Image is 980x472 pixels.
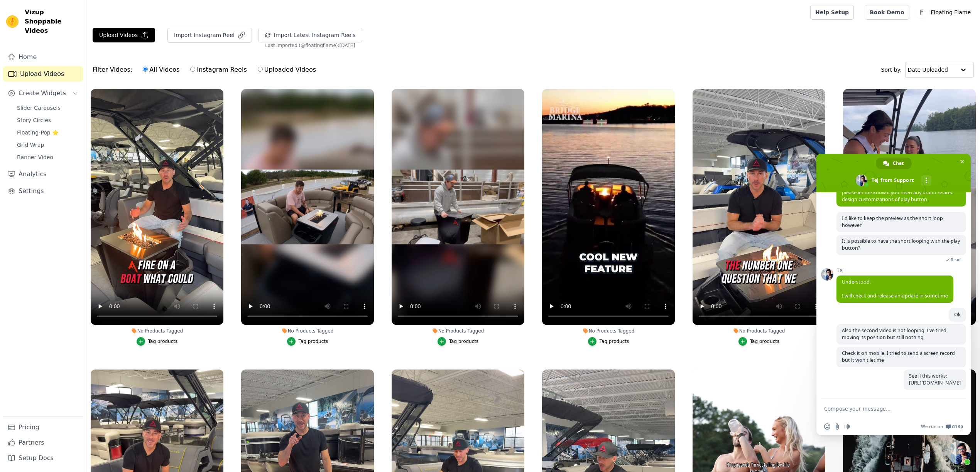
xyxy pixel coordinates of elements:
span: Story Circles [17,116,51,124]
button: Tag products [438,337,479,346]
textarea: Compose your message... [824,405,946,412]
a: Analytics [3,166,83,182]
input: All Videos [143,67,148,72]
button: Upload Videos [93,28,155,42]
a: Partners [3,435,83,450]
span: Tej [836,268,953,273]
div: No Products Tagged [241,328,374,334]
span: Also the second video is not looping. I've tried moving its position but still nothing [842,327,946,341]
img: Vizup [6,15,19,28]
div: Close chat [948,441,971,464]
span: Insert an emoji [824,423,830,430]
p: Floating Flame [928,5,974,19]
a: [URL][DOMAIN_NAME] [909,380,961,386]
a: Banner Video [12,152,83,163]
button: Import Instagram Reel [167,28,252,42]
div: No Products Tagged [693,328,825,334]
label: All Videos [142,65,180,75]
div: Tag products [299,338,328,344]
span: Read [951,257,961,262]
span: Chat [893,158,904,169]
span: I'd like to keep the preview as the short loop however [842,215,943,228]
div: No Products Tagged [542,328,675,334]
a: Pricing [3,420,83,435]
div: Sort by: [881,62,974,78]
button: Import Latest Instagram Reels [258,28,362,42]
span: It is possible to have the short looping with the play button? [842,238,960,251]
div: Filter Videos: [93,61,320,79]
div: No Products Tagged [392,328,524,334]
span: Slider Carousels [17,104,61,112]
div: Tag products [148,338,178,344]
input: Instagram Reels [190,67,195,72]
label: Instagram Reels [190,65,247,75]
a: Story Circles [12,115,83,126]
span: Banner Video [17,153,53,161]
span: Vizup Shoppable Videos [25,8,80,35]
div: No Products Tagged [91,328,223,334]
a: Grid Wrap [12,139,83,150]
a: Floating-Pop ⭐ [12,127,83,138]
button: Tag products [137,337,178,346]
span: please let me know if you need any brand related design customizations of play button. [842,189,954,203]
span: Check it on mobile. I tried to send a screen record but it won't let me [842,350,955,363]
a: Slider Carousels [12,102,83,113]
div: Tag products [750,338,780,344]
button: Tag products [287,337,328,346]
button: Tag products [738,337,780,346]
span: Crisp [952,423,963,430]
button: Create Widgets [3,86,83,101]
a: Settings [3,183,83,199]
input: Uploaded Videos [258,67,263,72]
span: Grid Wrap [17,141,44,149]
span: We run on [921,423,943,430]
a: Book Demo [865,5,909,20]
a: Upload Videos [3,66,83,82]
div: Tag products [600,338,629,344]
span: Last imported (@ floatingflame ): [DATE] [265,42,355,49]
span: See if this works: [909,373,961,386]
span: Create Widgets [19,89,66,98]
button: F Floating Flame [916,5,974,19]
a: Setup Docs [3,450,83,466]
a: Home [3,49,83,65]
span: Close chat [958,158,966,166]
button: Tag products [588,337,629,346]
a: Help Setup [810,5,854,20]
span: Send a file [834,423,840,430]
div: More channels [921,175,931,186]
span: Understood. I will check and release an update in sometime [842,279,948,299]
span: Audio message [844,423,850,430]
span: Floating-Pop ⭐ [17,129,59,136]
span: Ok [954,311,961,318]
label: Uploaded Videos [257,65,316,75]
text: F [920,8,924,16]
a: We run onCrisp [921,423,963,430]
div: Tag products [449,338,479,344]
div: Chat [876,158,911,169]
